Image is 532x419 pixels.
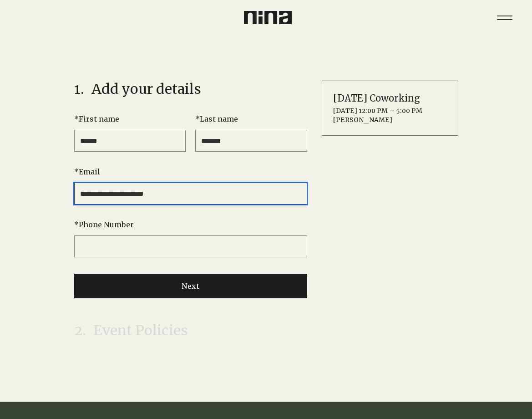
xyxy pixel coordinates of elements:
h1: Event Policies [74,322,188,338]
label: Email [74,166,307,177]
button: Menu [491,4,518,31]
nav: Site [491,4,518,31]
label: Phone Number [74,219,307,230]
span: [DATE] 12:00 PM – 5:00 PM [333,107,447,116]
h1: Add your details [74,81,201,97]
label: First name [74,113,186,124]
button: Next [74,274,307,298]
h2: [DATE] Coworking [333,92,447,105]
span: [PERSON_NAME] [333,116,447,125]
span: 2. [74,322,86,338]
label: Last name [195,113,307,124]
img: Nina Logo CMYK_Charcoal.png [244,11,292,24]
span: 1. [74,81,84,97]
